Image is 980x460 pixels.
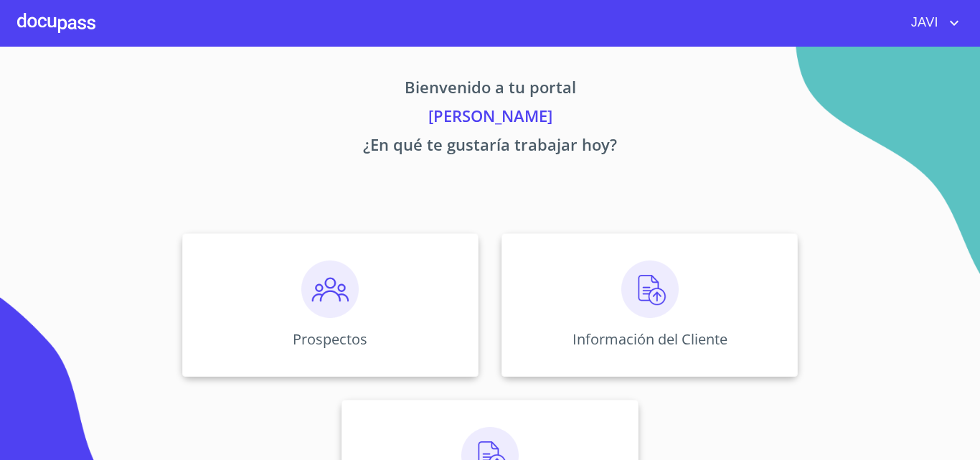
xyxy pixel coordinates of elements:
p: Prospectos [293,329,367,349]
span: JAVI [900,11,946,34]
p: ¿En qué te gustaría trabajar hoy? [48,133,932,161]
img: prospectos.png [301,260,359,318]
p: Bienvenido a tu portal [48,75,932,104]
p: [PERSON_NAME] [48,104,932,133]
button: account of current user [900,11,963,34]
p: Información del Cliente [573,329,727,349]
img: carga.png [621,260,679,318]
